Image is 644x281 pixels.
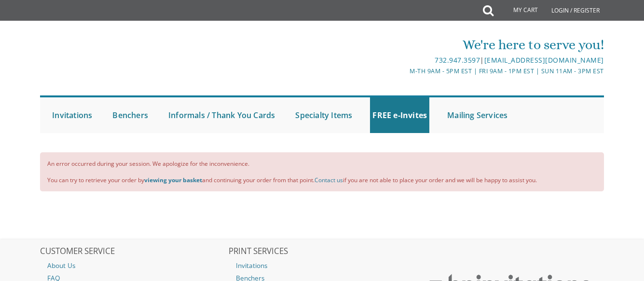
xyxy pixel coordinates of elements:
div: M-Th 9am - 5pm EST | Fri 9am - 1pm EST | Sun 11am - 3pm EST [229,66,604,76]
a: [EMAIL_ADDRESS][DOMAIN_NAME] [484,55,604,65]
div: | [229,54,604,66]
a: FREE e-Invites [370,97,429,133]
a: Contact us [315,176,343,184]
a: Mailing Services [445,97,510,133]
a: viewing your basket [144,176,202,184]
h2: PRINT SERVICES [229,247,416,256]
div: An error occurred during your session. We apologize for the inconvenience. You can try to retriev... [40,152,604,191]
h2: CUSTOMER SERVICE [40,247,227,256]
a: My Cart [493,1,545,20]
a: 732.947.3597 [435,55,480,65]
a: Benchers [110,97,151,133]
a: About Us [40,259,227,272]
a: Informals / Thank You Cards [166,97,277,133]
a: Invitations [229,259,416,272]
a: Invitations [50,97,95,133]
div: We're here to serve you! [229,35,604,54]
a: Specialty Items [293,97,355,133]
